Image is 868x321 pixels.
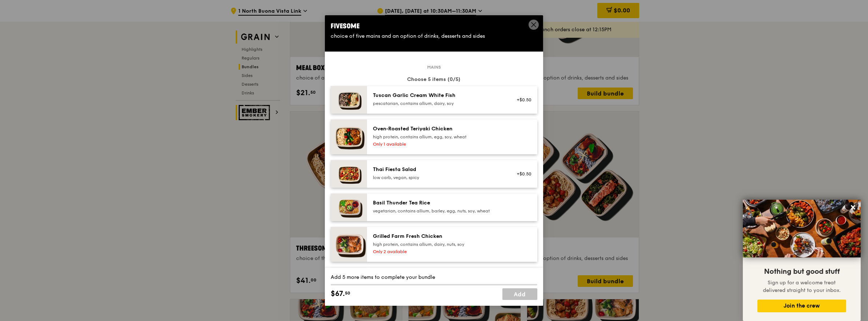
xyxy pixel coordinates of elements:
span: Nothing but good stuff [764,267,840,276]
img: daily_normal_Honey_Duo_Mustard_Chicken__Horizontal_.jpg [331,268,367,295]
div: Only 2 available [373,249,503,255]
img: DSC07876-Edit02-Large.jpeg [743,200,861,257]
button: Close [847,202,859,213]
div: Add 5 more items to complete your bundle [331,274,537,281]
img: daily_normal_HORZ-Grilled-Farm-Fresh-Chicken.jpg [331,227,367,262]
div: Fivesome [331,21,537,31]
div: Oven‑Roasted Teriyaki Chicken [373,125,503,133]
span: 50 [345,290,350,296]
div: Basil Thunder Tea Rice [373,199,503,207]
div: Thai Fiesta Salad [373,166,503,173]
div: high protein, contains allium, dairy, nuts, soy [373,241,503,247]
div: vegetarian, contains allium, barley, egg, nuts, soy, wheat [373,208,503,214]
a: Add [502,288,537,300]
div: +$0.50 [512,97,531,103]
img: daily_normal_Oven-Roasted_Teriyaki_Chicken__Horizontal_.jpg [331,119,367,154]
div: choice of five mains and an option of drinks, desserts and sides [331,33,537,40]
div: Grilled Farm Fresh Chicken [373,233,503,240]
div: Tuscan Garlic Cream White Fish [373,92,503,99]
span: Mains [424,64,444,70]
div: high protein, contains allium, egg, soy, wheat [373,134,503,140]
img: daily_normal_Thai_Fiesta_Salad__Horizontal_.jpg [331,160,367,188]
div: Choose 5 items (0/5) [331,76,537,83]
button: Join the crew [757,300,846,312]
div: Only 1 available [373,141,503,147]
span: Sign up for a welcome treat delivered straight to your inbox. [763,280,841,293]
div: pescatarian, contains allium, dairy, soy [373,101,503,106]
img: daily_normal_HORZ-Basil-Thunder-Tea-Rice.jpg [331,194,367,221]
img: daily_normal_Tuscan_Garlic_Cream_White_Fish__Horizontal_.jpg [331,86,367,114]
div: low carb, vegan, spicy [373,175,503,180]
span: $67. [331,288,345,299]
div: +$0.50 [512,171,531,177]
